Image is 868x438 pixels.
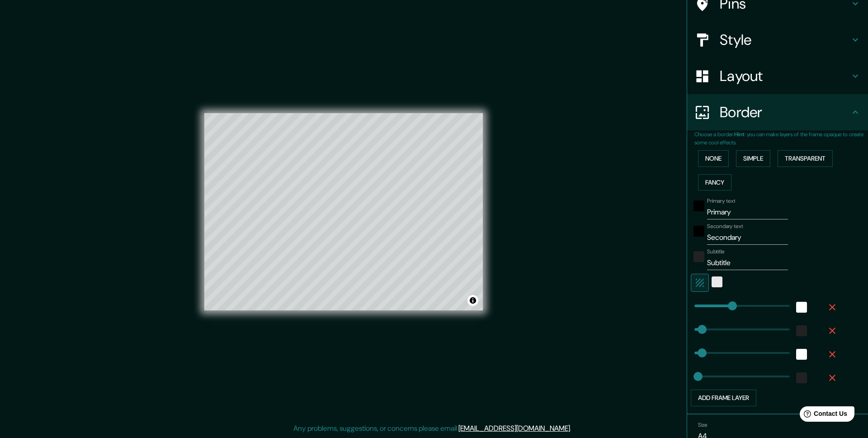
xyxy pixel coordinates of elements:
h4: Layout [720,67,850,85]
div: . [573,423,575,434]
p: Any problems, suggestions, or concerns please email . [293,423,571,434]
p: Choose a border. : you can make layers of the frame opaque to create some cool effects. [694,130,868,147]
button: Simple [736,150,770,167]
button: Transparent [778,150,833,167]
label: Primary text [707,197,735,205]
button: None [698,150,729,167]
div: Border [687,94,868,130]
label: Subtitle [707,248,725,256]
a: [EMAIL_ADDRESS][DOMAIN_NAME] [458,424,570,433]
button: Fancy [698,174,731,191]
div: . [571,423,573,434]
label: Secondary text [707,223,743,230]
button: Toggle attribution [467,295,478,306]
h4: Style [720,31,850,49]
label: Size [698,421,708,428]
iframe: Help widget launcher [788,403,858,428]
button: white [712,276,722,287]
button: black [693,226,704,237]
button: color-222222 [693,251,704,262]
h4: Border [720,103,850,121]
button: black [693,200,704,211]
button: color-222222 [796,325,807,336]
button: white [796,302,807,313]
button: white [796,349,807,360]
b: Hint [734,131,745,138]
button: color-222222 [796,372,807,383]
div: Layout [687,58,868,94]
button: Add frame layer [691,390,756,406]
div: Style [687,22,868,58]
